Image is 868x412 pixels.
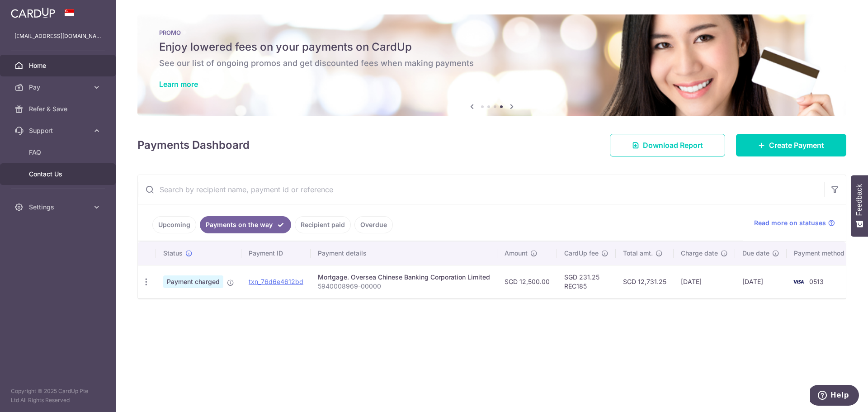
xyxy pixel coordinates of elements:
h5: Enjoy lowered fees on your payments on CardUp [159,40,825,54]
p: [EMAIL_ADDRESS][DOMAIN_NAME] [14,32,101,41]
span: CardUp fee [564,249,599,258]
img: CardUp [11,7,55,18]
span: 0513 [809,278,824,285]
a: Download Report [610,134,725,156]
span: Support [29,126,89,135]
iframe: Opens a widget where you can find more information [810,385,859,407]
img: Bank Card [789,276,807,287]
th: Payment ID [241,242,311,265]
span: Payment charged [163,275,223,288]
td: SGD 12,731.25 [616,265,674,298]
td: [DATE] [735,265,787,298]
a: Learn more [159,80,198,89]
a: Overdue [354,216,393,233]
span: Download Report [643,140,703,151]
h4: Payments Dashboard [137,137,250,153]
h6: See our list of ongoing promos and get discounted fees when making payments [159,58,825,69]
img: Latest Promos banner [137,14,846,116]
a: txn_76d6e4612bd [249,278,303,285]
span: Home [29,61,89,70]
span: FAQ [29,148,89,157]
span: Settings [29,203,89,212]
a: Payments on the way [200,216,291,233]
th: Payment method [787,242,855,265]
input: Search by recipient name, payment id or reference [138,175,824,204]
p: PROMO [159,29,825,36]
a: Create Payment [736,134,846,156]
td: SGD 231.25 REC185 [557,265,616,298]
span: Amount [505,249,528,258]
span: Read more on statuses [754,218,826,227]
span: Contact Us [29,170,89,179]
span: Refer & Save [29,104,89,114]
a: Upcoming [152,216,196,233]
span: Due date [742,249,769,258]
span: Feedback [855,184,863,216]
button: Feedback - Show survey [851,175,868,237]
span: Charge date [681,249,718,258]
td: SGD 12,500.00 [497,265,557,298]
span: Status [163,249,183,258]
a: Read more on statuses [754,218,835,227]
th: Payment details [311,242,497,265]
span: Pay [29,83,89,92]
span: Create Payment [769,140,824,151]
span: Total amt. [623,249,653,258]
td: [DATE] [674,265,735,298]
div: Mortgage. Oversea Chinese Banking Corporation Limited [318,273,490,282]
a: Recipient paid [295,216,351,233]
p: 5940008969-00000 [318,282,490,291]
